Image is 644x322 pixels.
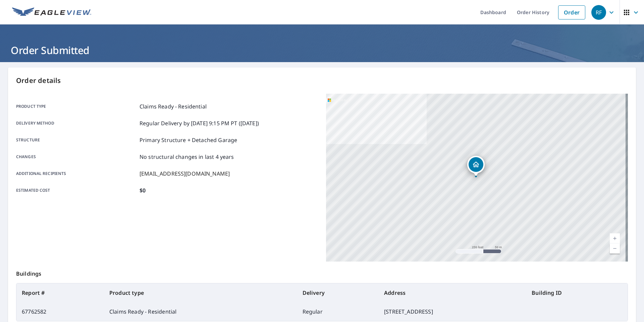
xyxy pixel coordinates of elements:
img: EV Logo [12,7,91,17]
p: Primary Structure + Detached Garage [140,136,237,144]
p: [EMAIL_ADDRESS][DOMAIN_NAME] [140,170,230,178]
p: Changes [16,153,137,161]
th: Address [379,283,526,302]
p: Additional recipients [16,170,137,178]
td: Regular [297,302,379,321]
p: $0 [140,186,146,194]
h1: Order Submitted [8,43,636,57]
th: Product type [104,283,297,302]
th: Building ID [526,283,628,302]
a: Order [558,5,585,19]
a: Current Level 17, Zoom In [610,233,620,243]
p: Delivery method [16,119,137,127]
p: Product type [16,102,137,110]
p: No structural changes in last 4 years [140,153,234,161]
td: 67762582 [16,302,104,321]
td: [STREET_ADDRESS] [379,302,526,321]
p: Structure [16,136,137,144]
th: Report # [16,283,104,302]
p: Order details [16,76,628,86]
p: Regular Delivery by [DATE] 9:15 PM PT ([DATE]) [140,119,259,127]
p: Estimated cost [16,186,137,194]
th: Delivery [297,283,379,302]
p: Buildings [16,262,628,283]
div: RF [591,5,606,20]
td: Claims Ready - Residential [104,302,297,321]
a: Current Level 17, Zoom Out [610,243,620,254]
div: Dropped pin, building 1, Residential property, 326 Miles Ave Valley Center, KS 67147 [467,156,485,177]
p: Claims Ready - Residential [140,102,207,110]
